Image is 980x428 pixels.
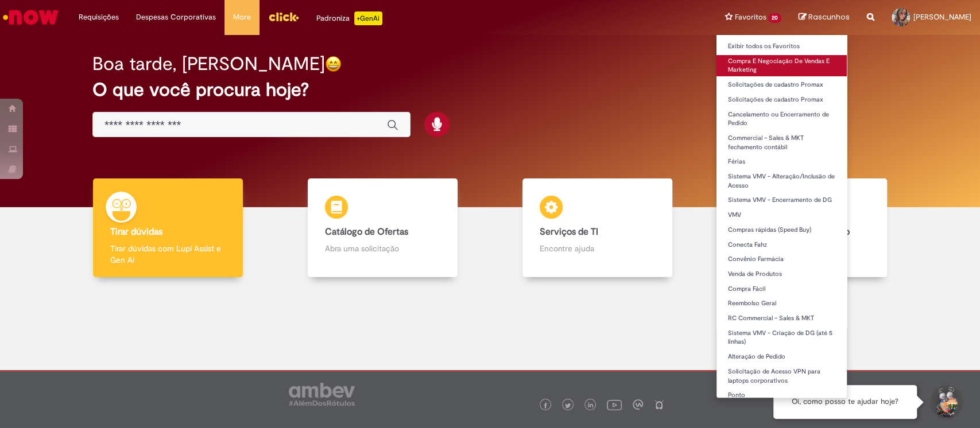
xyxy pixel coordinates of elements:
a: RC Commercial – Sales & MKT [716,312,847,325]
button: Iniciar Conversa de Suporte [928,385,963,419]
div: Oi, como posso te ajudar hoje? [773,385,917,419]
p: +GenAi [354,11,382,25]
span: Requisições [79,11,119,23]
a: Exibir todos os Favoritos [716,40,847,53]
a: VMV [716,209,847,221]
b: Serviços de TI [540,226,598,238]
span: More [233,11,251,23]
a: Venda de Produtos [716,268,847,281]
div: Padroniza [316,11,382,25]
a: Cancelamento ou Encerramento de Pedido [716,108,847,130]
a: Reembolso Geral [716,297,847,310]
h2: Boa tarde, [PERSON_NAME] [92,54,325,74]
ul: Favoritos [716,34,847,398]
a: Commercial – Sales & MKT fechamento contábil [716,132,847,153]
span: [PERSON_NAME] [913,12,971,22]
p: Abra uma solicitação [325,243,440,254]
a: Ponto [716,389,847,402]
a: Sistema VMV - Criação de DG (até 5 linhas) [716,327,847,348]
h2: O que você procura hoje? [92,80,888,100]
a: Solicitações de cadastro Promax [716,94,847,106]
span: Despesas Corporativas [136,11,216,23]
p: Tirar dúvidas com Lupi Assist e Gen Ai [110,243,226,266]
a: Catálogo de Ofertas Abra uma solicitação [275,178,490,278]
a: Compra E Negociação De Vendas E Marketing [716,55,847,76]
img: logo_footer_ambev_rotulo_gray.png [289,383,355,406]
a: Conecta Fahz [716,239,847,251]
a: Tirar dúvidas Tirar dúvidas com Lupi Assist e Gen Ai [60,178,275,278]
img: logo_footer_workplace.png [633,399,643,410]
img: logo_footer_naosei.png [654,399,664,410]
span: Rascunhos [808,11,850,22]
img: ServiceNow [1,6,60,29]
a: Férias [716,155,847,168]
a: Solicitações de cadastro Promax [716,79,847,91]
a: Rascunhos [799,12,850,23]
a: Compra Fácil [716,283,847,295]
b: Catálogo de Ofertas [325,226,408,238]
a: Compras rápidas (Speed Buy) [716,224,847,236]
a: Solicitação de Acesso VPN para laptops corporativos [716,365,847,387]
img: logo_footer_linkedin.png [588,402,594,409]
img: click_logo_yellow_360x200.png [268,8,299,25]
a: Convênio Farmácia [716,253,847,266]
img: logo_footer_twitter.png [565,403,571,408]
a: Sistema VMV - Alteração/Inclusão de Acesso [716,170,847,192]
a: Serviços de TI Encontre ajuda [490,178,705,278]
span: 20 [768,13,781,23]
b: Tirar dúvidas [110,226,162,238]
span: Favoritos [734,11,766,23]
img: logo_footer_youtube.png [607,397,622,412]
img: happy-face.png [325,56,342,72]
p: Encontre ajuda [540,243,655,254]
img: logo_footer_facebook.png [543,403,548,408]
a: Base de Conhecimento Consulte e aprenda [705,178,920,278]
a: Sistema VMV - Encerramento de DG [716,194,847,207]
a: Alteração de Pedido [716,351,847,363]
